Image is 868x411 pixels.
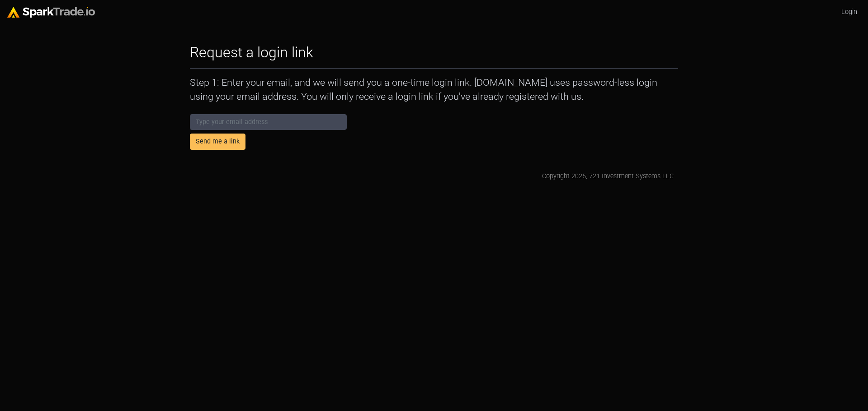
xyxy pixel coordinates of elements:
div: Copyright 2025, 721 Investment Systems LLC [542,171,674,181]
img: sparktrade.png [7,7,95,18]
p: Step 1: Enter your email, and we will send you a one-time login link. [DOMAIN_NAME] uses password... [190,76,678,103]
h2: Request a login link [190,44,313,61]
button: Send me a link [190,134,245,150]
a: Login [838,4,861,21]
input: Type your email address [190,114,347,130]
